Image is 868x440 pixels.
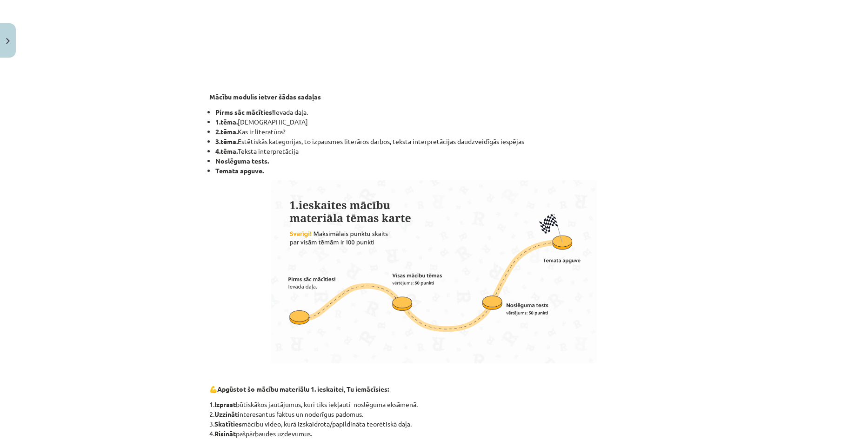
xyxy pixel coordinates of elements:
[215,137,238,145] strong: 3.tēma.
[215,108,274,116] strong: Pirms sāc mācīties!
[214,429,236,438] strong: Risināt
[215,147,238,155] strong: 4.tēma.
[215,107,659,117] li: Ievada daļa.
[214,420,242,428] strong: Skatīties
[215,166,264,175] strong: Temata apguve.
[215,157,269,165] strong: Noslēguma tests.
[215,146,659,156] li: Teksta interpretācija
[214,400,236,408] strong: Izprast
[215,117,659,127] li: [DEMOGRAPHIC_DATA]
[215,127,238,136] strong: 2.tēma.
[215,137,659,146] li: Estētiskās kategorijas, to izpausmes literāros darbos, teksta interpretācijas daudzveidīgās iespējas
[6,38,10,44] img: icon-close-lesson-0947bae3869378f0d4975bcd49f059093ad1ed9edebbc8119c70593378902aed.svg
[217,385,389,393] strong: Apgūstot šo mācību materiālu 1. ieskaitei, Tu iemācīsies:
[209,92,321,101] strong: Mācību modulis ietver šādas sadaļas
[215,127,659,137] li: Kas ir literatūra?
[209,384,659,394] p: 💪
[215,118,238,126] strong: 1.tēma.
[214,410,238,418] strong: Uzzināt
